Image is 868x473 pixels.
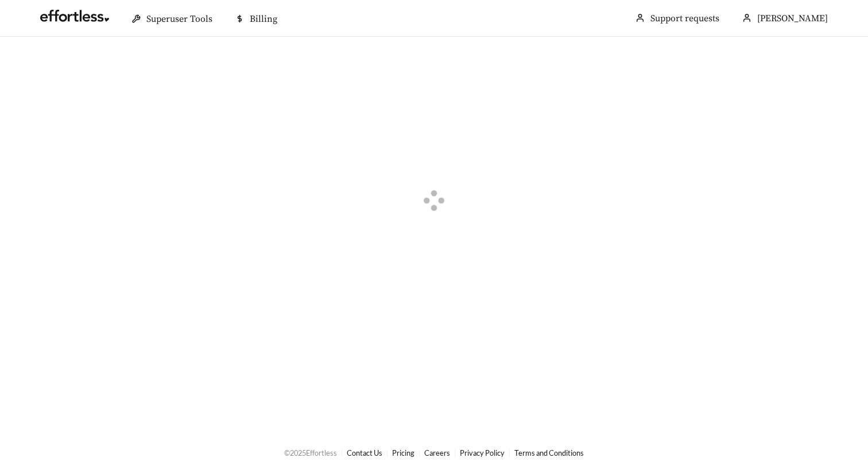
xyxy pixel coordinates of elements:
[347,448,382,457] a: Contact Us
[757,13,828,24] span: [PERSON_NAME]
[284,448,337,457] span: © 2025 Effortless
[392,448,414,457] a: Pricing
[514,448,584,457] a: Terms and Conditions
[460,448,505,457] a: Privacy Policy
[250,13,277,25] span: Billing
[146,13,212,25] span: Superuser Tools
[424,448,450,457] a: Careers
[650,13,719,24] a: Support requests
